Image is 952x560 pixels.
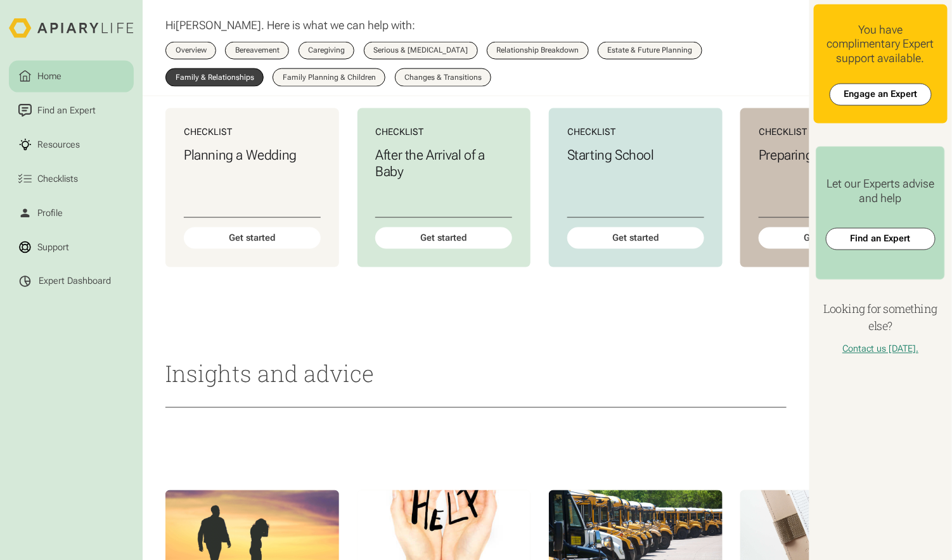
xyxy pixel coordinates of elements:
[375,127,512,138] div: Checklist
[567,227,704,249] div: Get started
[35,138,82,152] div: Resources
[842,344,918,355] a: Contact us [DATE].
[830,84,932,105] a: Engage an Expert
[814,301,948,335] h4: Looking for something else?
[9,61,134,92] a: Home
[598,42,702,60] a: Estate & Future Planning
[9,198,134,229] a: Profile
[184,147,321,163] h3: Planning a Wedding
[273,68,385,86] a: Family Planning & Children
[759,127,896,138] div: Checklist
[496,47,579,54] div: Relationship Breakdown
[39,276,111,288] div: Expert Dashboard
[826,228,936,250] a: Find an Expert
[373,47,468,54] div: Serious & [MEDICAL_DATA]
[9,129,134,161] a: Resources
[35,104,98,118] div: Find an Expert
[165,18,415,33] p: Hi . Here is what we can help with:
[35,70,64,84] div: Home
[9,95,134,127] a: Find an Expert
[608,47,693,54] div: Estate & Future Planning
[759,227,896,249] div: Get started
[395,68,492,86] a: Changes & Transitions
[165,68,264,86] a: Family & Relationships
[404,74,482,82] div: Changes & Transitions
[9,266,134,298] a: Expert Dashboard
[35,241,72,255] div: Support
[35,172,80,186] div: Checklists
[357,108,531,267] a: ChecklistAfter the Arrival of a BabyGet started
[759,147,896,163] h3: Preparing for Retirement
[9,163,134,195] a: Checklists
[364,42,478,60] a: Serious & [MEDICAL_DATA]
[225,42,289,60] a: Bereavement
[826,177,936,205] div: Let our Experts advise and help
[176,18,261,32] span: [PERSON_NAME]
[165,42,216,60] a: Overview
[375,147,512,180] h3: After the Arrival of a Baby
[9,232,134,264] a: Support
[165,359,786,390] h2: Insights and advice
[740,108,914,267] a: ChecklistPreparing for RetirementGet started
[823,23,938,66] div: You have complimentary Expert support available.
[549,108,723,267] a: ChecklistStarting SchoolGet started
[567,127,704,138] div: Checklist
[567,147,704,163] h3: Starting School
[299,42,355,60] a: Caregiving
[176,74,254,82] div: Family & Relationships
[184,227,321,249] div: Get started
[283,74,376,82] div: Family Planning & Children
[308,47,345,54] div: Caregiving
[35,207,65,220] div: Profile
[165,108,339,267] a: ChecklistPlanning a WeddingGet started
[235,47,280,54] div: Bereavement
[487,42,589,60] a: Relationship Breakdown
[375,227,512,249] div: Get started
[184,127,321,138] div: Checklist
